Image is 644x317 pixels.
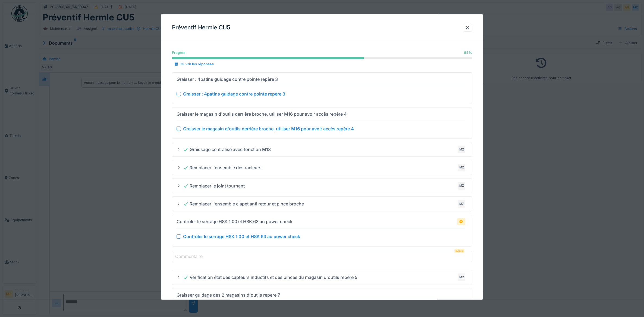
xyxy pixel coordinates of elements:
summary: Remplacer l'ensemble clapet anti retour et pince brocheMZ [174,199,470,209]
div: Requis [454,249,464,253]
summary: Remplacer le joint tournantMZ [174,181,470,191]
div: Contrôler le serrage HSK 1 00 et HSK 63 au power check [177,218,293,225]
div: Vérification état des capteurs inductifs et des pinces du magasin d'outils repère 5 [183,274,357,281]
summary: Graissage centralisé avec fonction M18MZ [174,144,470,155]
div: MZ [458,146,465,153]
div: MZ [458,164,465,171]
summary: Graisser : 4patins guidage contre pointe repère 3 Graisser : 4patins guidage contre pointe repère 3 [174,75,470,101]
div: Contrôler le serrage HSK 1 00 et HSK 63 au power check [183,233,300,240]
summary: Contrôler le serrage HSK 1 00 et HSK 63 au power check Contrôler le serrage HSK 1 00 et HSK 63 au... [174,217,470,244]
div: Ouvrir les réponses [172,61,216,68]
label: Commentaire [174,253,204,260]
div: Remplacer l'ensemble des racleurs [183,164,262,171]
div: Graisser : 4patins guidage contre pointe repère 3 [183,91,285,97]
div: Progrès [172,50,185,55]
summary: Graisser le magasin d'outils derrière broche, utiliser M16 pour avoir accès repère 4 Graisser le ... [174,110,470,136]
div: MZ [458,200,465,208]
div: Graisser : 4patins guidage contre pointe repère 3 [177,76,278,82]
div: Remplacer l'ensemble clapet anti retour et pince broche [183,201,304,207]
div: 64 % [464,50,472,55]
div: MZ [458,182,465,190]
div: MZ [458,274,465,281]
div: Graisser le magasin d'outils derrière broche, utiliser M16 pour avoir accès repère 4 [177,111,347,117]
div: Graisser le magasin d'outils derrière broche, utiliser M16 pour avoir accès repère 4 [183,125,354,132]
div: Remplacer le joint tournant [183,183,245,189]
div: Graissage centralisé avec fonction M18 [183,146,271,153]
summary: Remplacer l'ensemble des racleursMZ [174,163,470,173]
summary: Vérification état des capteurs inductifs et des pinces du magasin d'outils repère 5MZ [174,272,470,282]
div: Graisser guidage des 2 magasins d'outils repère 7 [177,292,280,298]
progress: 64 % [172,57,472,59]
h3: Préventif Hermle CU5 [172,24,230,31]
